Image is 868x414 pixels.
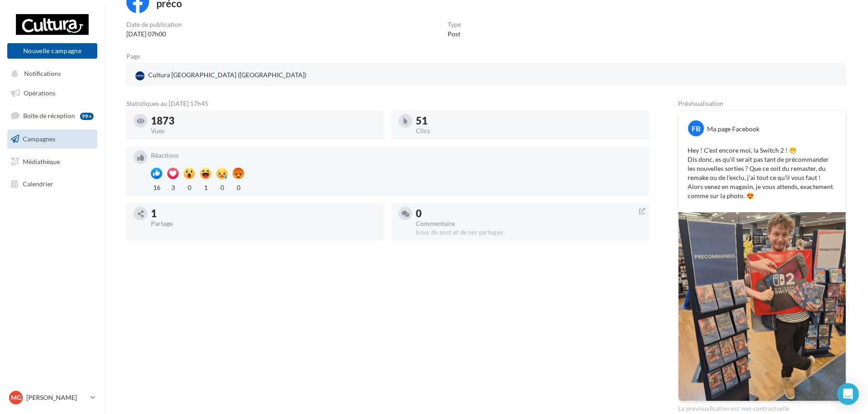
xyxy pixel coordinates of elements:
[24,89,55,97] span: Opérations
[5,84,99,103] a: Opérations
[7,43,97,59] button: Nouvelle campagne
[23,180,53,188] span: Calendrier
[416,220,642,227] div: Commentaire
[151,181,162,192] div: 16
[200,181,211,192] div: 1
[80,113,94,120] div: 99+
[151,152,642,159] div: Réactions
[151,116,377,126] div: 1873
[151,128,377,134] div: Vues
[23,135,55,143] span: Campagnes
[448,30,461,39] div: Post
[5,106,99,125] a: Boîte de réception99+
[416,128,642,134] div: Clics
[126,30,182,39] div: [DATE] 07h00
[688,120,704,136] div: FB
[11,393,21,402] span: MG
[24,70,61,78] span: Notifications
[416,116,642,126] div: 51
[126,21,182,28] div: Date de publication
[678,100,846,107] div: Prévisualisation
[448,21,461,28] div: Type
[126,53,147,60] div: Page
[5,175,99,194] a: Calendrier
[23,157,60,165] span: Médiathèque
[233,181,244,192] div: 0
[23,112,75,120] span: Boîte de réception
[151,209,377,219] div: 1
[216,181,228,192] div: 0
[837,383,859,405] div: Open Intercom Messenger
[688,146,837,200] p: Hey ! C'est encore moi, la Switch 2 ! 😁 Dis donc, es qu'il serait pas tant de précommander les no...
[416,209,642,219] div: 0
[134,69,369,82] a: Cultura [GEOGRAPHIC_DATA] ([GEOGRAPHIC_DATA])
[5,130,99,149] a: Campagnes
[678,401,846,413] div: La prévisualisation est non-contractuelle
[126,100,649,107] div: Statistiques au [DATE] 17h45
[184,181,195,192] div: 0
[5,152,99,171] a: Médiathèque
[26,393,87,402] p: [PERSON_NAME]
[7,389,97,406] a: MG [PERSON_NAME]
[151,220,377,227] div: Partage
[416,229,642,237] div: Issus du post et de ses partages
[134,69,308,82] div: Cultura [GEOGRAPHIC_DATA] ([GEOGRAPHIC_DATA])
[707,125,759,134] div: Ma page Facebook
[167,181,179,192] div: 3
